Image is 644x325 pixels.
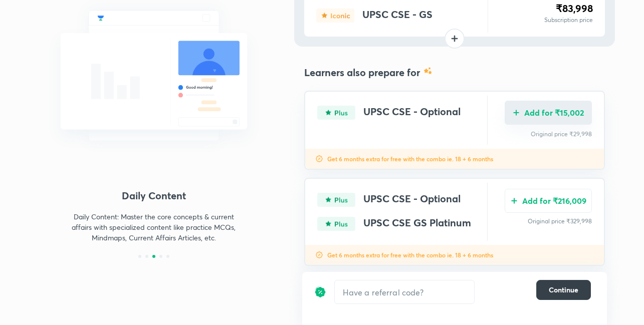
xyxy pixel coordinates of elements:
img: discount [314,280,326,304]
p: Get 6 months extra for free with the combo ie. 18 + 6 months [327,251,493,259]
img: type [316,9,354,23]
img: add [512,109,520,117]
h4: Learners also prepare for [304,67,420,79]
p: Daily Content: Master the core concepts & current affairs with specialized content like practice ... [67,211,241,243]
img: discount [315,251,323,259]
p: Get 6 months extra for free with the combo ie. 18 + 6 months [327,155,493,163]
p: Original price ₹329,998 [505,217,592,226]
h4: UPSC CSE GS Platinum [363,217,471,231]
h4: Daily Content [38,188,270,203]
img: add [510,197,518,205]
img: type [317,193,355,207]
span: ₹83,998 [556,2,593,15]
button: Continue [536,280,591,300]
h4: UPSC CSE - GS [362,9,433,23]
input: Have a referral code? [335,280,474,304]
h4: UPSC CSE - Optional [363,106,461,120]
img: combo [424,67,432,75]
p: Original price ₹29,998 [505,130,592,139]
span: Continue [549,285,578,295]
button: Add for ₹216,009 [505,189,592,213]
img: discount [315,155,323,163]
img: type [317,217,355,231]
button: Add for ₹15,002 [505,101,592,125]
img: type [317,106,355,120]
p: Subscription price [544,16,593,25]
h4: UPSC CSE - Optional [363,193,461,207]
